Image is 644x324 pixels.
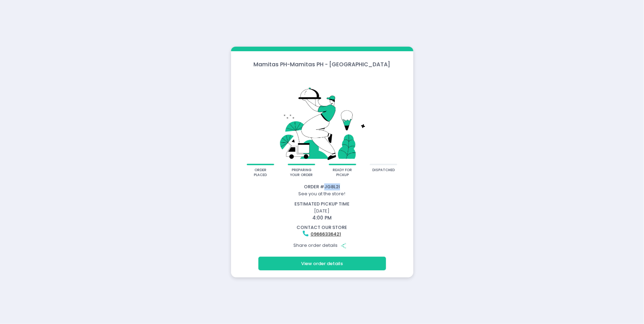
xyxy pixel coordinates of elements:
[232,239,412,252] div: Share order details
[258,257,386,270] button: View order details
[249,168,272,178] div: order placed
[290,168,313,178] div: preparing your order
[232,190,412,197] div: See you at the store!
[232,183,412,190] div: Order # JG8L2I
[311,231,341,237] a: 09666336421
[231,60,413,68] div: Mamitas PH - Mamitas PH - [GEOGRAPHIC_DATA]
[240,73,404,164] img: talkie
[312,214,332,221] span: 4:00 PM
[232,224,412,231] div: contact our store
[228,201,416,222] div: [DATE]
[331,168,354,178] div: ready for pickup
[372,168,395,173] div: dispatched
[232,201,412,208] div: estimated pickup time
